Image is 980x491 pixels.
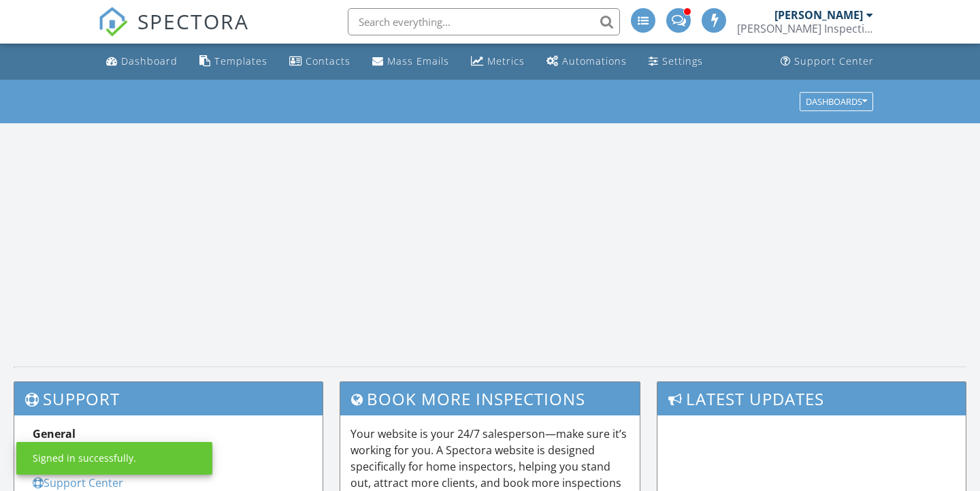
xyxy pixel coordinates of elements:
[194,49,273,74] a: Templates
[340,382,640,415] h3: Book More Inspections
[33,475,123,490] a: Support Center
[98,7,128,37] img: The Best Home Inspection Software - Spectora
[487,54,525,67] div: Metrics
[562,54,627,67] div: Automations
[98,18,249,47] a: SPECTORA
[387,54,449,67] div: Mass Emails
[541,49,632,74] a: Automations (Advanced)
[137,7,249,35] span: SPECTORA
[367,49,455,74] a: Mass Emails
[465,49,530,74] a: Metrics
[14,382,323,415] h3: Support
[794,54,874,67] div: Support Center
[774,8,863,22] div: [PERSON_NAME]
[643,49,708,74] a: Settings
[33,426,76,441] strong: General
[101,49,183,74] a: Dashboard
[800,92,873,111] button: Dashboards
[348,8,620,35] input: Search everything...
[775,49,879,74] a: Support Center
[662,54,703,67] div: Settings
[33,452,136,465] div: Signed in successfully.
[737,22,873,35] div: Parker Inspections of Tulsa, Inc
[284,49,356,74] a: Contacts
[806,97,867,106] div: Dashboards
[121,54,178,67] div: Dashboard
[657,382,966,415] h3: Latest Updates
[306,54,350,67] div: Contacts
[214,54,267,67] div: Templates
